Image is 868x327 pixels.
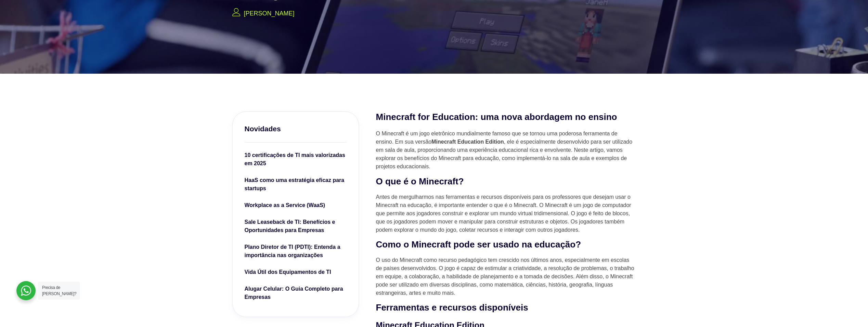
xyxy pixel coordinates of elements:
[244,9,295,18] p: [PERSON_NAME]
[42,285,76,296] span: Precisa de [PERSON_NAME]?
[376,176,636,187] h2: O que é o Minecraft?
[245,285,347,303] a: Alugar Celular: O Guia Completo para Empresas
[376,111,636,123] h2: Minecraft for Education: uma nova abordagem no ensino
[376,193,636,234] p: Antes de mergulharmos nas ferramentas e recursos disponíveis para os professores que desejam usar...
[376,256,636,297] p: O uso do Minecraft como recurso pedagógico tem crescido nos últimos anos, especialmente em escola...
[745,239,868,327] iframe: Chat Widget
[245,124,347,134] h3: Novidades
[245,218,347,236] a: Sale Leaseback de TI: Benefícios e Oportunidades para Empresas
[245,201,347,211] a: Workplace as a Service (WaaS)
[745,239,868,327] div: Widget de chat
[245,176,347,194] a: HaaS como uma estratégia eficaz para startups
[376,130,636,171] p: O Minecraft é um jogo eletrônico mundialmente famoso que se tornou uma poderosa ferramenta de ens...
[245,243,347,261] a: Plano Diretor de TI (PDTI): Entenda a importância nas organizações
[245,268,347,278] a: Vida Útil dos Equipamentos de TI
[376,302,636,314] h2: Ferramentas e recursos disponíveis
[376,239,636,251] h2: Como o Minecraft pode ser usado na educação?
[431,139,504,145] strong: Minecraft Education Edition
[245,151,347,169] a: 10 certificações de TI mais valorizadas em 2025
